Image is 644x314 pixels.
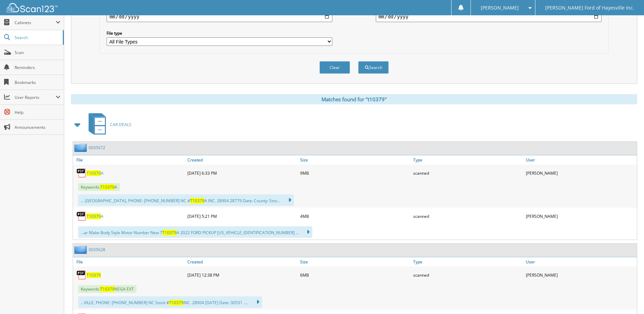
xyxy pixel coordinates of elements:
[15,109,60,115] span: Help
[87,272,101,278] a: T10379
[78,296,262,308] div: ...VILLE, PHONE: [PHONE_NUMBER] NC Stock # INC. 28904 [DATE] Date: 30531 .....
[411,209,524,223] div: scanned
[298,209,411,223] div: 4MB
[15,65,60,70] span: Reminders
[15,94,56,100] span: User Reports
[15,35,59,40] span: Search
[481,6,519,10] span: [PERSON_NAME]
[89,247,105,252] a: 0035628
[71,94,637,104] div: Matches found for "t10379"
[76,168,87,178] img: PDF.png
[15,50,60,55] span: Scan
[76,270,87,280] img: PDF.png
[169,300,183,306] span: T10379
[78,285,136,293] span: Keywords: NEGA EXT
[78,226,312,238] div: ...ar Make Body Style Motor Number New 7 A 2022 FORD PICKUP [US_VEHICLE_IDENTIFICATION_NUMBER] ...
[74,143,89,152] img: folder2.png
[186,209,298,223] div: [DATE] 5:21 PM
[186,268,298,282] div: [DATE] 12:38 PM
[298,257,411,266] a: Size
[376,11,602,22] input: end
[298,268,411,282] div: 6MB
[524,268,637,282] div: [PERSON_NAME]
[107,11,332,22] input: start
[89,145,105,151] a: 0035672
[87,170,101,176] span: T10379
[7,3,58,12] img: scan123-logo-white.svg
[524,155,637,164] a: User
[610,281,644,314] iframe: Chat Widget
[107,30,332,36] label: File type
[78,183,120,191] span: Keywords: A
[74,245,89,254] img: folder2.png
[87,170,104,176] a: T10379A
[319,61,350,74] button: Clear
[186,166,298,180] div: [DATE] 6:33 PM
[162,230,177,235] span: T10379
[190,198,204,204] span: T10379
[524,209,637,223] div: [PERSON_NAME]
[100,286,114,292] span: T10379
[411,268,524,282] div: scanned
[524,257,637,266] a: User
[100,184,114,190] span: T10379
[186,257,298,266] a: Created
[545,6,634,10] span: [PERSON_NAME] Ford of Hayesville Inc.
[76,211,87,221] img: PDF.png
[87,213,101,219] span: T10379
[87,213,104,219] a: T10379A
[85,111,131,138] a: CAR DEALS
[15,20,56,25] span: Cabinets
[186,155,298,164] a: Created
[73,155,186,164] a: File
[411,257,524,266] a: Type
[298,166,411,180] div: 9MB
[411,166,524,180] div: scanned
[15,124,60,130] span: Announcements
[110,122,131,127] span: CAR DEALS
[298,155,411,164] a: Size
[358,61,389,74] button: Search
[78,194,294,206] div: ... [GEOGRAPHIC_DATA], PHONE: [PHONE_NUMBER] NC # A INC. 28904 28779 Date: County: Stoc...
[411,155,524,164] a: Type
[73,257,186,266] a: File
[15,80,60,85] span: Bookmarks
[524,166,637,180] div: [PERSON_NAME]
